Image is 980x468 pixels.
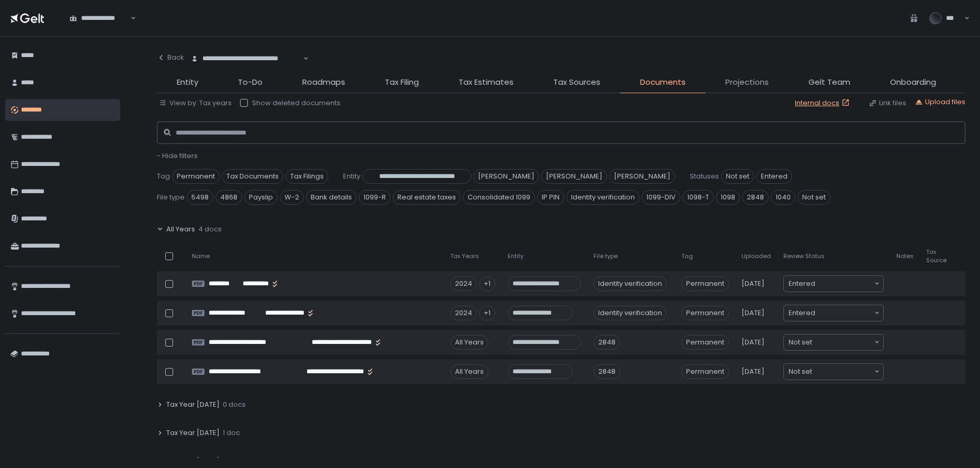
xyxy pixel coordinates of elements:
[742,190,769,205] span: 2848
[302,53,302,64] input: Search for option
[789,278,815,289] span: Entered
[795,98,852,108] a: Internal docs
[784,335,883,350] div: Search for option
[223,456,249,466] span: 27 docs
[343,172,360,181] span: Entity
[681,276,729,291] span: Permanent
[198,225,222,234] span: 4 docs
[640,76,686,88] span: Documents
[238,76,263,88] span: To-Do
[222,169,283,184] span: Tax Documents
[721,169,754,184] span: Not set
[508,252,523,260] span: Entity
[890,76,936,88] span: Onboarding
[681,364,729,379] span: Permanent
[157,172,170,181] span: Tag
[223,428,240,438] span: 1 doc
[808,76,850,88] span: Gelt Team
[450,364,488,379] div: All Years
[63,7,136,30] div: Search for option
[172,169,220,184] span: Permanent
[594,276,667,291] div: Identity verification
[742,279,765,288] span: [DATE]
[742,367,765,376] span: [DATE]
[789,308,815,318] span: Entered
[815,278,873,289] input: Search for option
[166,400,220,409] span: Tax Year [DATE]
[450,252,479,260] span: Tax Years
[609,169,675,184] span: [PERSON_NAME]
[157,193,185,202] span: File type
[681,306,729,320] span: Permanent
[359,190,391,205] span: 1099-R
[716,190,740,205] span: 1098
[682,190,714,205] span: 1098-T
[869,98,906,108] button: Link files
[594,306,667,320] div: Identity verification
[306,190,357,205] span: Bank details
[915,97,965,107] button: Upload files
[594,252,618,260] span: File type
[566,190,640,205] span: Identity verification
[286,169,328,184] span: Tax Filings
[463,190,535,205] span: Consolidated 1099
[537,190,564,205] span: IP PIN
[784,305,883,321] div: Search for option
[771,190,795,205] span: 1040
[789,366,812,377] span: Not set
[812,337,873,348] input: Search for option
[541,169,607,184] span: [PERSON_NAME]
[393,190,461,205] span: Real estate taxes
[479,306,495,320] div: +1
[594,335,620,350] div: 2848
[725,76,769,88] span: Projections
[681,335,729,350] span: Permanent
[789,337,812,348] span: Not set
[642,190,680,205] span: 1099-DIV
[302,76,345,88] span: Roadmaps
[129,13,130,24] input: Search for option
[783,252,825,260] span: Review Status
[450,276,477,291] div: 2024
[215,190,242,205] span: 4868
[159,98,232,108] button: View by: Tax years
[450,335,488,350] div: All Years
[459,76,514,88] span: Tax Estimates
[742,252,771,260] span: Uploaded
[479,276,495,291] div: +1
[473,169,539,184] span: [PERSON_NAME]
[192,252,210,260] span: Name
[797,190,830,205] span: Not set
[184,47,309,70] div: Search for option
[756,169,792,184] span: Entered
[244,190,278,205] span: Payslip
[784,276,883,292] div: Search for option
[690,172,719,181] span: Statuses
[187,190,213,205] span: 5498
[742,338,765,347] span: [DATE]
[157,53,184,62] div: Back
[166,225,195,234] span: All Years
[157,151,198,161] button: - Hide filters
[784,364,883,380] div: Search for option
[385,76,419,88] span: Tax Filing
[280,190,304,205] span: W-2
[896,252,914,260] span: Notes
[553,76,600,88] span: Tax Sources
[812,366,873,377] input: Search for option
[926,248,947,264] span: Tax Source
[177,76,198,88] span: Entity
[681,252,693,260] span: Tag
[815,308,873,318] input: Search for option
[166,456,220,466] span: Tax Year [DATE]
[450,306,477,320] div: 2024
[166,428,220,438] span: Tax Year [DATE]
[157,151,198,161] span: - Hide filters
[594,364,620,379] div: 2848
[157,47,184,68] button: Back
[742,308,765,318] span: [DATE]
[223,400,246,409] span: 0 docs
